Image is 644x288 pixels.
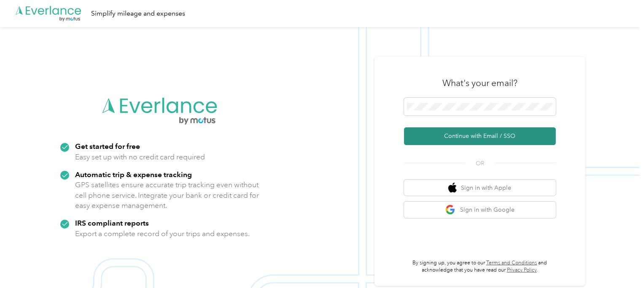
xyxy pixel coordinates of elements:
strong: Automatic trip & expense tracking [75,170,192,179]
span: OR [465,159,495,168]
p: Export a complete record of your trips and expenses. [75,229,250,239]
h3: What's your email? [442,77,517,89]
a: Privacy Policy [507,267,537,273]
p: By signing up, you agree to our and acknowledge that you have read our . [404,259,556,274]
strong: IRS compliant reports [75,218,149,227]
a: Terms and Conditions [486,260,537,266]
p: Easy set up with no credit card required [75,152,205,162]
button: google logoSign in with Google [404,202,556,218]
strong: Get started for free [75,142,140,151]
img: apple logo [448,183,457,193]
button: apple logoSign in with Apple [404,180,556,196]
img: google logo [445,205,456,215]
button: Continue with Email / SSO [404,127,556,145]
div: Simplify mileage and expenses [91,8,185,19]
p: GPS satellites ensure accurate trip tracking even without cell phone service. Integrate your bank... [75,180,259,211]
